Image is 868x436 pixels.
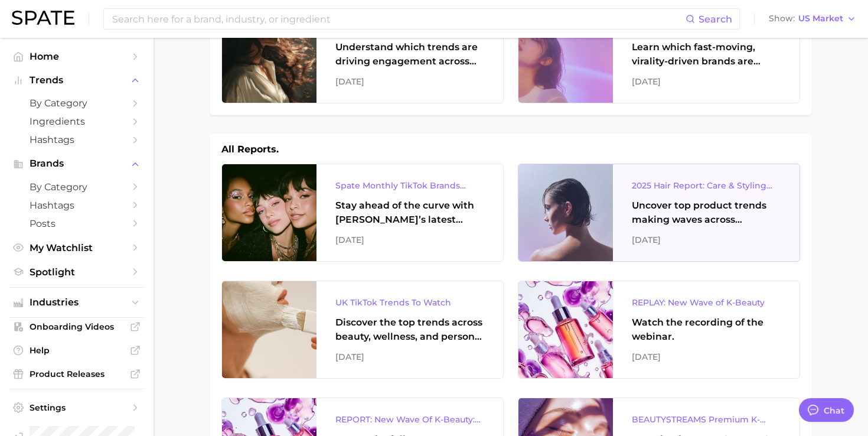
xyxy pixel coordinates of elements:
[9,399,144,417] a: Settings
[9,112,144,131] a: Ingredients
[12,11,74,25] img: SPATE
[335,74,484,89] div: [DATE]
[632,199,781,227] div: Uncover top product trends making waves across platforms — along with key insights into benefits,...
[30,297,124,308] span: Industries
[518,164,800,262] a: 2025 Hair Report: Care & Styling ProductsUncover top product trends making waves across platforms...
[30,75,124,86] span: Trends
[9,131,144,149] a: Hashtags
[9,214,144,233] a: Posts
[632,315,781,344] div: Watch the recording of the webinar.
[9,94,144,112] a: by Category
[518,5,800,103] a: YipitData x Spate Report Virality-Driven Brands Are Taking a Slice of the Beauty PieLearn which f...
[221,281,504,379] a: UK TikTok Trends To WatchDiscover the top trends across beauty, wellness, and personal care on Ti...
[766,11,859,27] button: ShowUS Market
[769,15,795,22] span: Show
[9,365,144,383] a: Product Releases
[632,40,781,69] div: Learn which fast-moving, virality-driven brands are leading the pack, the risks of viral growth, ...
[632,74,781,89] div: [DATE]
[30,116,124,127] span: Ingredients
[221,5,504,103] a: Beauty Tracker with Popularity IndexUnderstand which trends are driving engagement across platfor...
[221,164,504,262] a: Spate Monthly TikTok Brands TrackerStay ahead of the curve with [PERSON_NAME]’s latest monthly tr...
[9,318,144,336] a: Onboarding Videos
[30,134,124,145] span: Hashtags
[335,315,484,344] div: Discover the top trends across beauty, wellness, and personal care on TikTok [GEOGRAPHIC_DATA].
[335,412,484,427] div: REPORT: New Wave Of K-Beauty: [GEOGRAPHIC_DATA]’s Trending Innovations In Skincare & Color Cosmetics
[30,158,124,169] span: Brands
[30,402,124,413] span: Settings
[632,350,781,364] div: [DATE]
[335,178,484,193] div: Spate Monthly TikTok Brands Tracker
[30,218,124,229] span: Posts
[798,15,843,22] span: US Market
[335,350,484,364] div: [DATE]
[30,181,124,193] span: by Category
[9,239,144,257] a: My Watchlist
[9,71,144,89] button: Trends
[632,412,781,427] div: BEAUTYSTREAMS Premium K-beauty Trends Report
[9,294,144,311] button: Industries
[9,196,144,214] a: Hashtags
[9,47,144,66] a: Home
[632,295,781,310] div: REPLAY: New Wave of K-Beauty
[9,155,144,173] button: Brands
[30,369,124,379] span: Product Releases
[30,242,124,253] span: My Watchlist
[30,321,124,332] span: Onboarding Videos
[9,341,144,359] a: Help
[30,345,124,356] span: Help
[335,233,484,247] div: [DATE]
[221,142,279,157] h1: All Reports.
[518,281,800,379] a: REPLAY: New Wave of K-BeautyWatch the recording of the webinar.[DATE]
[111,9,686,29] input: Search here for a brand, industry, or ingredient
[30,266,124,278] span: Spotlight
[335,40,484,69] div: Understand which trends are driving engagement across platforms in the skin, hair, makeup, and fr...
[30,51,124,62] span: Home
[335,295,484,310] div: UK TikTok Trends To Watch
[30,97,124,109] span: by Category
[9,263,144,281] a: Spotlight
[699,14,732,25] span: Search
[9,178,144,196] a: by Category
[632,233,781,247] div: [DATE]
[632,178,781,193] div: 2025 Hair Report: Care & Styling Products
[30,200,124,211] span: Hashtags
[335,199,484,227] div: Stay ahead of the curve with [PERSON_NAME]’s latest monthly tracker, spotlighting the fastest-gro...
